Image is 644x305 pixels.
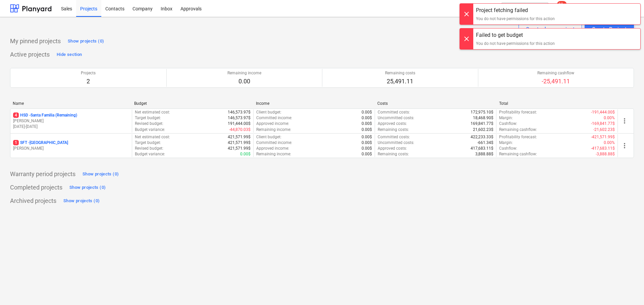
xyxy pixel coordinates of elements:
div: Show projects (0) [68,37,104,45]
p: 421,571.99$ [228,146,251,151]
p: -3,888.88$ [596,151,615,157]
p: 0.00$ [362,140,372,146]
button: Show projects (0) [81,169,120,179]
p: Budget variance : [135,151,165,157]
div: Project fetching failed [476,6,555,14]
p: -417,683.11$ [591,146,615,151]
p: 0.00$ [240,151,251,157]
p: Warranty period projects [10,170,75,178]
p: Profitability forecast : [499,134,537,140]
p: HSD - Santa Familia (Remaining) [13,112,77,118]
p: Cashflow : [499,121,517,127]
p: Committed income : [256,140,292,146]
p: Revised budget : [135,121,163,127]
p: SFT - [GEOGRAPHIC_DATA] [13,140,68,146]
p: -25,491.11 [537,77,574,85]
p: Remaining income : [256,127,291,133]
p: [PERSON_NAME] [13,118,129,124]
p: 169,841.77$ [471,121,493,127]
p: 0.00$ [362,109,372,115]
div: Show projects (0) [69,184,106,192]
p: [PERSON_NAME] [13,146,129,151]
div: Total [499,101,615,106]
p: Remaining costs : [378,151,409,157]
p: Client budget : [256,109,281,115]
button: Show projects (0) [62,196,101,206]
p: 18,468.90$ [473,115,493,121]
p: 0.00$ [362,121,372,127]
button: Show projects (0) [68,182,107,193]
button: Hide section [55,49,84,60]
p: Remaining costs : [378,127,409,133]
p: 146,573.97$ [228,115,251,121]
p: 146,573.97$ [228,109,251,115]
p: 0.00$ [362,134,372,140]
div: Name [13,101,129,106]
p: 422,233.33$ [471,134,493,140]
p: Committed income : [256,115,292,121]
p: Remaining cashflow [537,70,574,76]
p: Uncommitted costs : [378,115,414,121]
p: 0.00% [604,115,615,121]
p: 0.00$ [362,115,372,121]
p: Approved income : [256,121,289,127]
p: Active projects [10,51,50,59]
p: 0.00$ [362,151,372,157]
p: 2 [81,77,96,85]
p: Margin : [499,140,513,146]
p: Target budget : [135,140,161,146]
div: Income [256,101,372,106]
p: Revised budget : [135,146,163,151]
p: 0.00$ [362,127,372,133]
p: 21,602.23$ [473,127,493,133]
p: -44,870.03$ [229,127,251,133]
div: 4HSD -Santa Familia (Remaining)[PERSON_NAME][DATE]-[DATE] [13,112,129,130]
p: Budget variance : [135,127,165,133]
p: Remaining income [227,70,261,76]
p: 421,571.99$ [228,134,251,140]
button: Show projects (0) [66,36,106,47]
p: -661.34$ [477,140,493,146]
div: Budget [134,101,250,106]
p: Net estimated cost : [135,109,170,115]
p: Committed costs : [378,109,410,115]
div: Show projects (0) [83,170,119,178]
div: Show projects (0) [63,197,100,205]
p: -21,602.23$ [593,127,615,133]
div: Costs [377,101,493,106]
p: -421,571.99$ [591,134,615,140]
p: 172,975.10$ [471,109,493,115]
span: 1 [13,140,19,145]
p: Projects [81,70,96,76]
p: Target budget : [135,115,161,121]
p: 421,571.99$ [228,140,251,146]
p: Margin : [499,115,513,121]
p: [DATE] - [DATE] [13,124,129,130]
p: 417,683.11$ [471,146,493,151]
p: Client budget : [256,134,281,140]
p: 25,491.11 [385,77,415,85]
p: 3,888.88$ [475,151,493,157]
p: Remaining income : [256,151,291,157]
div: Failed to get budget [476,31,555,39]
p: Approved income : [256,146,289,151]
div: Hide section [57,51,82,59]
p: Cashflow : [499,146,517,151]
p: Remaining cashflow : [499,151,537,157]
p: Net estimated cost : [135,134,170,140]
p: Remaining cashflow : [499,127,537,133]
p: 0.00% [604,140,615,146]
div: You do not have permissions for this action [476,41,555,47]
p: -169,841.77$ [591,121,615,127]
p: Archived projects [10,197,56,205]
p: 0.00$ [362,146,372,151]
span: 4 [13,112,19,118]
p: Remaining costs [385,70,415,76]
p: Approved costs : [378,121,407,127]
p: Completed projects [10,183,62,192]
p: Committed costs : [378,134,410,140]
iframe: Chat Widget [610,273,644,305]
div: You do not have permissions for this action [476,16,555,22]
span: more_vert [621,142,629,150]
